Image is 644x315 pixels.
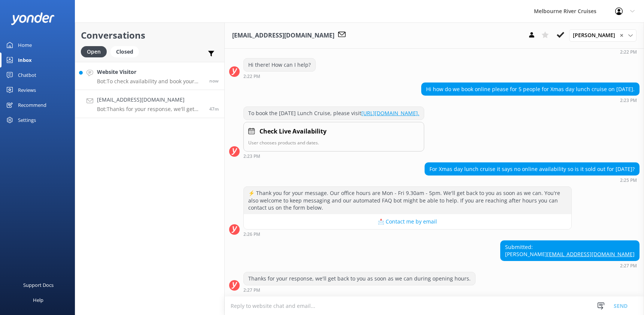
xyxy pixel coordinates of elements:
div: 02:27pm 11-Aug-2025 (UTC +10:00) Australia/Sydney [500,263,640,268]
strong: 2:25 PM [620,178,637,183]
p: Bot: Thanks for your response, we'll get back to you as soon as we can during opening hours. [97,106,204,112]
div: ⚡ Thank you for your message. Our office hours are Mon - Fri 9.30am - 5pm. We'll get back to you ... [244,187,571,214]
div: Help [33,292,43,307]
strong: 2:27 PM [620,264,637,268]
strong: 2:22 PM [243,74,260,79]
button: 📩 Contact me by email [244,214,571,229]
div: Hi how do we book online please for 5 people for Xmas day lunch cruise on [DATE]. [422,83,639,96]
span: [PERSON_NAME] [573,31,620,39]
div: Reviews [18,82,36,97]
strong: 2:23 PM [243,154,260,159]
h4: [EMAIL_ADDRESS][DOMAIN_NAME] [97,96,204,104]
a: [EMAIL_ADDRESS][DOMAIN_NAME]Bot:Thanks for your response, we'll get back to you as soon as we can... [75,90,224,118]
div: 02:23pm 11-Aug-2025 (UTC +10:00) Australia/Sydney [243,153,424,159]
div: 02:22pm 11-Aug-2025 (UTC +10:00) Australia/Sydney [620,49,640,54]
div: Thanks for your response, we'll get back to you as soon as we can during opening hours. [244,272,475,285]
p: User chooses products and dates. [248,139,419,146]
strong: 2:27 PM [243,288,260,292]
strong: 2:22 PM [620,50,637,54]
div: To book the [DATE] Lunch Cruise, please visit [244,107,424,120]
span: 02:27pm 11-Aug-2025 (UTC +10:00) Australia/Sydney [209,106,219,112]
div: Recommend [18,97,46,112]
div: Home [18,37,32,52]
a: [URL][DOMAIN_NAME]. [361,109,419,117]
a: [EMAIL_ADDRESS][DOMAIN_NAME] [547,250,635,258]
h2: Conversations [81,28,219,42]
span: ✕ [620,32,623,39]
div: 02:26pm 11-Aug-2025 (UTC +10:00) Australia/Sydney [243,231,572,237]
div: Settings [18,112,36,127]
h4: Website Visitor [97,68,204,76]
div: Open [81,46,107,57]
div: Chatbot [18,67,36,82]
div: 02:25pm 11-Aug-2025 (UTC +10:00) Australia/Sydney [425,177,640,183]
div: Assign User [569,29,637,41]
span: 03:14pm 11-Aug-2025 (UTC +10:00) Australia/Sydney [209,78,219,84]
div: Support Docs [23,277,54,292]
p: Bot: To check availability and book your Melbourne River Cruise experience, please visit: [URL][D... [97,78,204,85]
a: Website VisitorBot:To check availability and book your Melbourne River Cruise experience, please ... [75,62,224,90]
div: For Xmas day lunch cruise it says no online availability so is it sold out for [DATE]? [425,163,639,175]
h4: Check Live Availability [259,127,326,136]
strong: 2:26 PM [243,232,260,237]
img: yonder-white-logo.png [11,12,54,25]
a: Open [81,47,110,55]
strong: 2:23 PM [620,98,637,103]
div: Submitted: [PERSON_NAME] [501,241,639,261]
div: 02:27pm 11-Aug-2025 (UTC +10:00) Australia/Sydney [243,287,476,292]
div: Closed [110,46,139,57]
div: Inbox [18,52,32,67]
div: 02:23pm 11-Aug-2025 (UTC +10:00) Australia/Sydney [421,97,640,103]
div: Hi there! How can I help? [244,58,315,71]
h3: [EMAIL_ADDRESS][DOMAIN_NAME] [232,31,334,40]
div: 02:22pm 11-Aug-2025 (UTC +10:00) Australia/Sydney [243,73,316,79]
a: Closed [110,47,143,55]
